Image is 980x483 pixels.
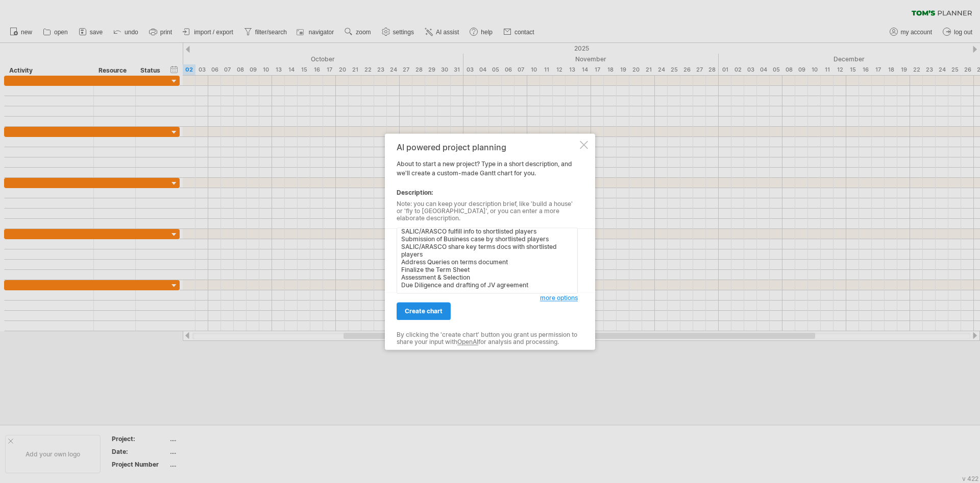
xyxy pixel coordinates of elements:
[397,143,578,340] div: About to start a new project? Type in a short description, and we'll create a custom-made Gantt c...
[540,294,578,302] span: more options
[397,143,578,152] div: AI powered project planning
[540,293,578,303] a: more options
[397,188,578,197] div: Description:
[397,331,578,346] div: By clicking the 'create chart' button you grant us permission to share your input with for analys...
[405,307,443,315] span: create chart
[397,200,578,222] div: Note: you can keep your description brief, like 'build a house' or 'fly to [GEOGRAPHIC_DATA]', or...
[457,338,478,346] a: OpenAI
[397,302,451,320] a: create chart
